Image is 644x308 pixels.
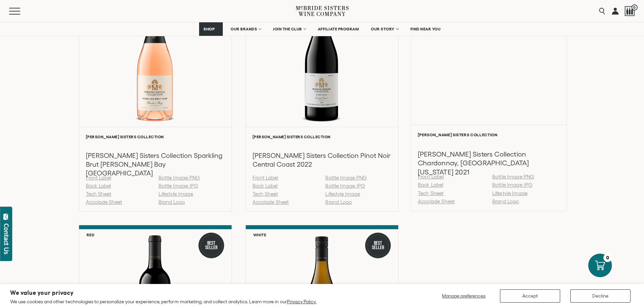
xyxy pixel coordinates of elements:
a: Lifestyle Image [492,190,527,196]
span: FIND NEAR YOU [410,27,441,31]
a: Back Label [253,183,278,189]
span: AFFILIATE PROGRAM [318,27,359,31]
h6: Red [87,233,95,237]
span: OUR STORY [371,27,395,31]
a: Bottle Image PNG [492,174,534,180]
a: Front Label [86,175,111,181]
a: OUR BRANDS [226,22,265,36]
a: OUR STORY [366,22,403,36]
button: Accept [500,289,560,303]
a: Bottle Image JPG [325,183,365,189]
a: Brand Logo [159,199,185,205]
a: Accolade Sheet [86,199,122,205]
span: OUR BRANDS [231,27,257,31]
h6: White [253,233,266,237]
a: Lifestyle Image [325,191,360,197]
h3: [PERSON_NAME] Sisters Collection Chardonnay, [GEOGRAPHIC_DATA][US_STATE] 2021 [418,150,560,177]
div: 0 [603,254,612,262]
a: Accolade Sheet [253,199,289,205]
span: SHOP [204,27,215,31]
a: Back Label [418,182,444,188]
a: Accolade Sheet [418,198,455,204]
a: Bottle Image JPG [159,183,198,189]
p: We use cookies and other technologies to personalize your experience, perform marketing, and coll... [10,299,316,305]
a: Bottle Image PNG [325,175,366,181]
a: Lifestyle Image [159,191,193,197]
a: Bottle Image JPG [492,182,533,188]
span: Manage preferences [442,293,485,299]
a: JOIN THE CLUB [268,22,310,36]
h6: [PERSON_NAME] Sisters Collection [418,133,560,137]
span: JOIN THE CLUB [273,27,302,31]
a: Brand Logo [325,199,352,205]
a: AFFILIATE PROGRAM [313,22,363,36]
button: Mobile Menu Trigger [9,8,33,15]
button: Decline [570,289,630,303]
a: Tech Sheet [86,191,111,197]
a: Brand Logo [492,198,519,204]
h3: [PERSON_NAME] Sisters Collection Sparkling Brut [PERSON_NAME] Bay [GEOGRAPHIC_DATA] [86,151,225,177]
h6: [PERSON_NAME] Sisters Collection [86,135,225,139]
h6: [PERSON_NAME] Sisters Collection [253,135,391,139]
a: Front Label [418,174,444,180]
a: Back Label [86,183,111,189]
a: Bottle Image PNG [159,175,200,181]
button: Manage preferences [438,289,490,303]
a: SHOP [199,22,223,36]
a: Tech Sheet [418,190,444,196]
span: 0 [631,4,638,10]
div: Contact Us [3,223,10,254]
h2: We value your privacy [10,290,316,296]
a: Front Label [253,175,278,181]
h3: [PERSON_NAME] Sisters Collection Pinot Noir Central Coast 2022 [253,151,391,169]
a: FIND NEAR YOU [406,22,445,36]
a: Privacy Policy. [287,299,316,304]
a: Tech Sheet [253,191,278,197]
